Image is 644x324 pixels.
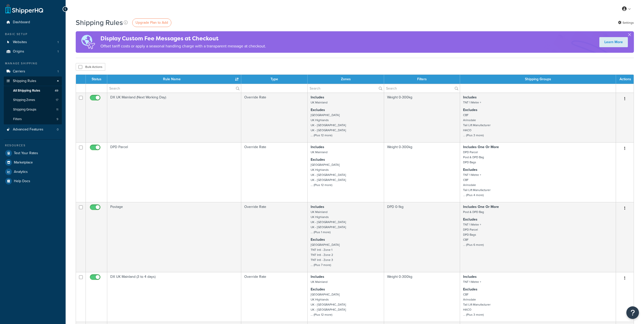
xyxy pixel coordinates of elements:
[136,20,168,25] span: Upgrade Plan to Add
[463,204,499,209] strong: Includes One Or More
[384,84,460,93] input: Search
[311,237,325,242] strong: Excludes
[100,43,266,50] p: Offset tariff costs or apply a seasonal handling charge with a transparent message at checkout.
[463,150,484,165] small: DPD Parcel Post & DPD Bag DPD Bags
[311,210,346,234] small: UK Mainland UK Highlands UK - [GEOGRAPHIC_DATA] UK - [GEOGRAPHIC_DATA] ... (Plus 1 more)
[311,100,328,105] small: UK Mainland
[13,69,25,74] span: Carriers
[107,272,241,322] td: DX UK Mainland (3 to 4 days)
[616,75,634,84] th: Actions
[311,157,325,162] strong: Excludes
[14,179,30,183] span: Help Docs
[4,76,62,124] li: Shipping Rules
[311,274,324,279] strong: Includes
[13,89,40,93] span: All Shipping Rules
[58,49,59,54] span: 1
[311,242,340,267] small: [GEOGRAPHIC_DATA] TNT Intl - Zone 1 TNT Intl - Zone 2 TNT Intl - Zone 3 ... (Plus 7 more)
[100,34,266,43] h4: Display Custom Fee Messages at Checkout
[76,31,100,53] img: duties-banner-06bc72dcb5fe05cb3f9472aba00be2ae8eb53ab6f0d8bb03d382ba314ac3c341.png
[4,38,62,47] li: Websites
[463,210,484,214] small: Post & DPD Bag
[384,75,460,84] th: Filters
[463,222,484,247] small: TNT 1 Metre + DPD Parcel DPD Bags CBF ... (Plus 6 more)
[13,40,27,44] span: Websites
[599,37,628,47] a: Learn More
[13,107,36,112] span: Shipping Groups
[13,20,30,24] span: Dashboard
[384,272,460,322] td: Weight 0-300kg
[13,79,36,83] span: Shipping Rules
[4,38,62,47] a: Websites 1
[107,142,241,202] td: DPD Parcel
[55,89,58,93] span: 49
[311,280,328,284] small: UK Mainland
[4,76,62,86] a: Shipping Rules
[4,47,62,56] a: Origins 1
[56,107,58,112] span: 11
[13,117,22,121] span: Filters
[308,75,384,84] th: Zones
[4,67,62,76] a: Carriers 1
[4,105,62,114] a: Shipping Groups 11
[241,142,308,202] td: Override Rate
[76,63,105,71] button: Bulk Actions
[4,86,62,95] li: All Shipping Rules
[463,274,477,279] strong: Includes
[4,95,62,105] li: Shipping Zones
[463,144,499,150] strong: Includes One Or More
[14,151,38,155] span: Test Your Rates
[241,75,308,84] th: Type
[463,173,491,197] small: TNT 1 Metre + CBF Arinsdale Tail Lift Manufacturer ... (Plus 4 more)
[384,202,460,272] td: DPD 0-1kg
[4,125,62,134] li: Advanced Features
[460,75,616,84] th: Shipping Groups
[107,202,241,272] td: Postage
[463,100,481,105] small: TNT 1 Metre +
[4,143,62,148] div: Resources
[4,149,62,158] a: Test Your Rates
[241,272,308,322] td: Override Rate
[4,18,62,27] a: Dashboard
[14,170,28,174] span: Analytics
[107,84,241,93] input: Search
[4,95,62,105] a: Shipping Zones 17
[626,306,639,319] button: Open Resource Center
[463,167,477,172] strong: Excludes
[4,158,62,167] li: Marketplace
[58,69,59,74] span: 1
[4,32,62,36] div: Basic Setup
[14,160,33,165] span: Marketplace
[463,280,481,284] small: TNT 1 Metre +
[463,107,477,113] strong: Excludes
[463,287,477,292] strong: Excludes
[463,95,477,100] strong: Includes
[384,93,460,142] td: Weight 0-300kg
[4,167,62,176] a: Analytics
[4,86,62,95] a: All Shipping Rules 49
[311,144,324,150] strong: Includes
[76,18,123,28] h1: Shipping Rules
[86,75,107,84] th: Status
[58,40,59,44] span: 1
[311,292,346,317] small: [GEOGRAPHIC_DATA] UK Highlands UK - [GEOGRAPHIC_DATA] UK - [GEOGRAPHIC_DATA] ... (Plus 12 more)
[132,18,171,27] a: Upgrade Plan to Add
[463,113,491,138] small: CBF Arinsdale Tail Lift Manufacturer HACO ... (Plus 3 more)
[13,49,24,54] span: Origins
[5,4,43,14] a: ShipperHQ Home
[4,105,62,114] li: Shipping Groups
[57,117,58,121] span: 9
[311,287,325,292] strong: Excludes
[463,217,477,222] strong: Excludes
[311,107,325,113] strong: Excludes
[4,177,62,186] a: Help Docs
[107,93,241,142] td: DX UK Mainland (Next Working Day)
[311,163,346,187] small: [GEOGRAPHIC_DATA] UK Highlands UK - [GEOGRAPHIC_DATA] UK - [GEOGRAPHIC_DATA] ... (Plus 12 more)
[13,127,43,132] span: Advanced Features
[107,75,241,84] th: Rule Name : activate to sort column ascending
[4,47,62,56] li: Origins
[384,142,460,202] td: Weight 0-300kg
